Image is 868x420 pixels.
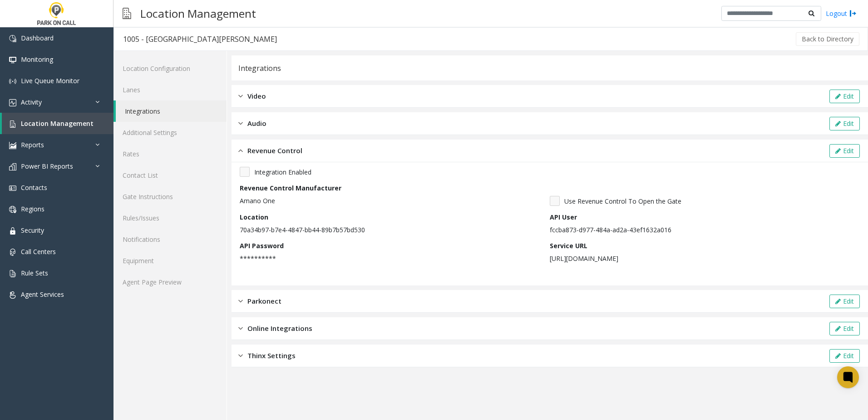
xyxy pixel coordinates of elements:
p: 70a34b97-b7e4-4847-bb44-89b7b57bd530 [240,225,545,235]
span: Audio [247,118,266,129]
img: logout [849,9,857,18]
span: Monitoring [21,55,53,64]
span: Thinx Settings [247,350,296,361]
span: Rule Sets [21,269,48,277]
label: API Password [240,241,284,250]
img: 'icon' [9,142,16,149]
button: Edit [829,90,860,103]
label: API User [550,212,577,222]
span: Video [247,91,266,101]
img: closed [238,91,243,101]
img: 'icon' [9,99,16,106]
label: Service URL [550,241,587,250]
span: Location Management [21,119,94,128]
span: Use Revenue Control To Open the Gate [564,196,681,206]
span: Call Centers [21,247,56,256]
a: Integrations [116,100,227,122]
img: 'icon' [9,120,16,128]
span: Integration Enabled [254,167,311,177]
span: Live Queue Monitor [21,76,79,85]
a: Location Configuration [113,58,227,79]
img: closed [238,350,243,361]
span: Contacts [21,183,47,192]
a: Lanes [113,79,227,100]
a: Rules/Issues [113,207,227,229]
a: Logout [826,9,857,18]
img: 'icon' [9,56,16,64]
img: 'icon' [9,291,16,299]
img: 'icon' [9,227,16,235]
div: Integrations [238,62,281,74]
a: Rates [113,143,227,165]
button: Edit [829,322,860,335]
img: pageIcon [123,2,131,25]
img: 'icon' [9,270,16,277]
div: 1005 - [GEOGRAPHIC_DATA][PERSON_NAME] [123,33,277,45]
span: Dashboard [21,34,54,42]
img: 'icon' [9,163,16,170]
button: Edit [829,144,860,158]
a: Gate Instructions [113,186,227,207]
a: Equipment [113,250,227,271]
button: Edit [829,349,860,363]
img: opened [238,145,243,156]
label: Location [240,212,268,222]
img: 'icon' [9,249,16,256]
a: Location Management [2,113,113,134]
span: Parkonect [247,296,281,306]
a: Agent Page Preview [113,271,227,293]
span: Online Integrations [247,323,312,334]
a: Notifications [113,229,227,250]
a: Additional Settings [113,122,227,143]
button: Back to Directory [796,32,859,46]
span: Reports [21,140,44,149]
span: Agent Services [21,290,64,299]
img: 'icon' [9,185,16,192]
span: Revenue Control [247,145,302,156]
p: [URL][DOMAIN_NAME] [550,254,855,263]
p: fccba873-d977-484a-ad2a-43ef1632a016 [550,225,855,235]
img: closed [238,296,243,306]
button: Edit [829,295,860,308]
img: 'icon' [9,206,16,213]
img: 'icon' [9,35,16,42]
span: Power BI Reports [21,162,73,170]
button: Edit [829,117,860,130]
h3: Location Management [136,2,261,25]
a: Contact List [113,165,227,186]
img: closed [238,118,243,129]
span: Activity [21,98,42,106]
span: Regions [21,205,44,213]
label: Revenue Control Manufacturer [240,183,341,193]
img: 'icon' [9,78,16,85]
span: Security [21,226,44,235]
p: Amano One [240,196,545,205]
img: closed [238,323,243,334]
